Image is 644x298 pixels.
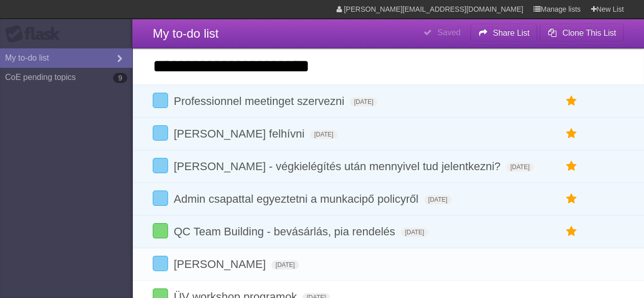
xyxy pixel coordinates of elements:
[350,97,377,106] span: [DATE]
[153,158,168,173] label: Done
[174,193,421,205] span: Admin csapattal egyeztetni a munkacipő policyről
[562,125,581,142] label: Star task
[174,95,347,107] span: Professionnel meetinget szervezni
[113,73,127,83] b: 9
[153,125,168,141] label: Done
[562,158,581,175] label: Star task
[174,258,268,270] span: [PERSON_NAME]
[153,191,168,206] label: Done
[562,93,581,110] label: Star task
[424,195,452,204] span: [DATE]
[5,25,66,43] div: Flask
[310,130,338,139] span: [DATE]
[493,29,529,37] b: Share List
[540,24,624,42] button: Clone This List
[562,191,581,207] label: Star task
[153,256,168,271] label: Done
[153,223,168,238] label: Done
[153,93,168,108] label: Done
[437,28,460,37] b: Saved
[174,127,307,140] span: [PERSON_NAME] felhívni
[470,24,538,42] button: Share List
[401,228,428,237] span: [DATE]
[153,26,218,40] span: My to-do list
[174,225,398,238] span: QC Team Building - bevásárlás, pia rendelés
[562,223,581,240] label: Star task
[506,162,534,172] span: [DATE]
[271,260,299,269] span: [DATE]
[174,160,503,173] span: [PERSON_NAME] - végkielégítés után mennyivel tud jelentkezni?
[562,29,616,37] b: Clone This List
